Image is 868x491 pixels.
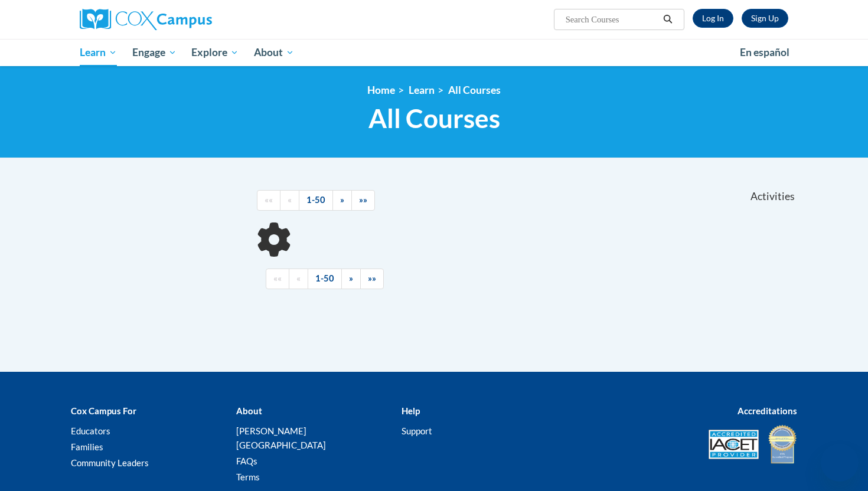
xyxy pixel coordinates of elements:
button: Search [659,12,677,27]
span: « [296,273,301,283]
span: Learn [80,45,117,60]
span: Engage [132,45,177,60]
div: Main menu [62,39,806,66]
a: About [246,39,302,66]
a: Register [742,9,788,28]
span: «« [265,195,273,205]
a: [PERSON_NAME][GEOGRAPHIC_DATA] [236,425,326,450]
span: » [349,273,353,283]
a: Next [341,269,361,289]
a: Educators [71,425,110,436]
input: Search Courses [564,12,659,27]
a: Engage [125,39,184,66]
b: About [236,405,262,416]
span: En español [740,46,789,58]
a: Previous [289,269,308,289]
a: Families [71,441,103,452]
a: Support [402,425,432,436]
span: Activities [750,190,795,203]
a: Log In [693,9,733,28]
span: Explore [191,45,239,60]
a: Learn [72,39,125,66]
a: All Courses [448,84,501,96]
a: End [351,190,375,211]
span: «« [273,273,282,283]
img: Accredited IACET® Provider [709,430,759,459]
a: End [360,269,384,289]
a: Learn [409,84,435,96]
span: » [340,195,344,205]
span: « [288,195,292,205]
span: About [254,45,294,60]
a: Community Leaders [71,457,149,468]
b: Cox Campus For [71,405,136,416]
span: »» [368,273,376,283]
a: Previous [280,190,299,211]
a: Cox Campus [80,9,304,30]
iframe: Button to launch messaging window [821,444,859,482]
b: Accreditations [738,405,797,416]
a: Begining [257,190,280,211]
img: IDA® Accredited [768,424,797,465]
span: All Courses [368,103,500,134]
a: 1-50 [308,269,342,289]
img: Cox Campus [80,9,212,30]
a: Next [332,190,352,211]
a: FAQs [236,456,257,466]
a: Terms [236,472,260,482]
a: Home [367,84,395,96]
b: Help [402,405,420,416]
a: En español [732,40,797,65]
a: 1-50 [299,190,333,211]
a: Explore [184,39,246,66]
span: »» [359,195,367,205]
a: Begining [266,269,289,289]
